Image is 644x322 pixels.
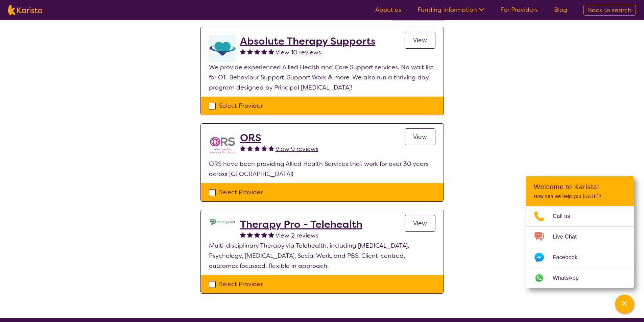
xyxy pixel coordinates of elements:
[268,232,274,238] img: fullstar
[554,6,567,14] a: Blog
[526,268,634,288] a: Web link opens in a new tab.
[261,49,267,54] img: fullstar
[588,6,631,14] span: Back to search
[413,36,427,44] span: View
[276,48,321,56] span: View 10 reviews
[209,35,236,62] img: otyvwjbtyss6nczvq3hf.png
[209,62,435,93] p: We provide experienced Allied Health and Core Support services. No wait list for OT, Behaviour Su...
[276,145,318,153] span: View 9 reviews
[526,176,634,288] div: Channel Menu
[247,49,253,54] img: fullstar
[268,145,274,151] img: fullstar
[276,47,321,57] a: View 10 reviews
[254,232,260,238] img: fullstar
[254,49,260,54] img: fullstar
[209,218,236,226] img: lehxprcbtunjcwin5sb4.jpg
[553,273,587,283] span: WhatsApp
[405,215,435,232] a: View
[254,145,260,151] img: fullstar
[209,241,435,271] p: Multi-disciplinary Therapy via Telehealth, including [MEDICAL_DATA], Psychology, [MEDICAL_DATA], ...
[534,183,626,191] h2: Welcome to Karista!
[526,206,634,288] ul: Choose channel
[268,49,274,54] img: fullstar
[405,128,435,145] a: View
[276,230,318,241] a: View 2 reviews
[261,145,267,151] img: fullstar
[240,35,376,47] a: Absolute Therapy Supports
[209,159,435,179] p: ORS have been providing Allied Health Services that work for over 30 years across [GEOGRAPHIC_DATA]!
[247,145,253,151] img: fullstar
[583,5,636,16] a: Back to search
[413,133,427,141] span: View
[240,49,246,54] img: fullstar
[276,144,318,154] a: View 9 reviews
[553,232,585,242] span: Live Chat
[261,232,267,238] img: fullstar
[240,218,362,230] a: Therapy Pro - Telehealth
[405,32,435,49] a: View
[240,132,318,144] a: ORS
[209,132,236,159] img: nspbnteb0roocrxnmwip.png
[534,194,626,199] p: How can we help you [DATE]?
[240,232,246,238] img: fullstar
[375,6,401,14] a: About us
[553,211,578,221] span: Call us
[240,145,246,151] img: fullstar
[500,6,538,14] a: For Providers
[276,231,318,240] span: View 2 reviews
[8,5,42,15] img: Karista logo
[553,252,586,263] span: Facebook
[413,219,427,227] span: View
[247,232,253,238] img: fullstar
[615,295,634,314] button: Channel Menu
[418,6,484,14] a: Funding Information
